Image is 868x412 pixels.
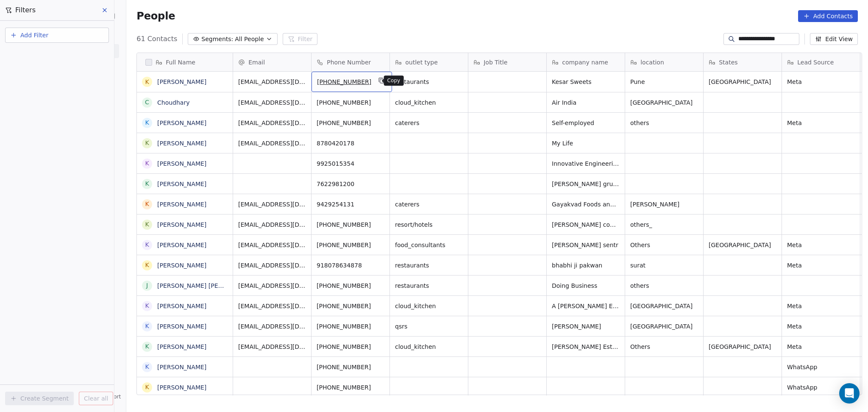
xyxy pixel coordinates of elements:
span: [EMAIL_ADDRESS][DOMAIN_NAME] [238,220,306,229]
span: [GEOGRAPHIC_DATA] [630,322,698,331]
a: [PERSON_NAME] [157,120,206,126]
div: K [145,342,149,351]
button: Edit View [810,33,858,45]
span: cloud_kitchen [395,342,463,351]
span: Others [630,342,698,351]
div: K [145,179,149,188]
span: [EMAIL_ADDRESS][DOMAIN_NAME] [238,302,306,310]
span: [EMAIL_ADDRESS][DOMAIN_NAME] [238,281,306,290]
span: [PHONE_NUMBER] [317,363,384,371]
span: cloud_kitchen [395,98,463,107]
span: Kesar Sweets [552,78,620,86]
div: K [145,220,149,229]
div: grid [137,72,233,395]
span: Meta [787,302,855,310]
div: K [145,383,149,392]
span: Email [248,58,265,67]
span: caterers [395,200,463,209]
span: A [PERSON_NAME] ENTERPRISE [552,302,620,310]
span: Phone Number [327,58,371,67]
span: Meta [787,342,855,351]
span: [EMAIL_ADDRESS][DOMAIN_NAME] [238,342,306,351]
span: company name [562,58,608,67]
span: Meta [787,322,855,331]
span: States [719,58,737,67]
span: [EMAIL_ADDRESS][DOMAIN_NAME] [238,200,306,209]
span: [PHONE_NUMBER] [317,342,384,351]
span: [EMAIL_ADDRESS][DOMAIN_NAME] [238,98,306,107]
a: [PERSON_NAME] [157,303,206,309]
div: k [145,200,149,209]
span: [PHONE_NUMBER] [317,119,384,127]
span: others [630,281,698,290]
a: [PERSON_NAME] [157,262,206,269]
div: K [145,78,149,86]
a: [PERSON_NAME] [157,181,206,187]
div: outlet type [390,53,468,71]
span: [GEOGRAPHIC_DATA] [709,78,776,86]
span: [EMAIL_ADDRESS][DOMAIN_NAME] [238,322,306,331]
span: restaurants [395,261,463,270]
div: K [145,118,149,127]
span: Air India [552,98,620,107]
span: [PHONE_NUMBER] [317,281,384,290]
a: [PERSON_NAME] [157,323,206,330]
span: [PHONE_NUMBER] [317,383,384,392]
span: outlet type [405,58,438,67]
span: Job Title [484,58,507,67]
span: Pune [630,78,698,86]
span: 8780420178 [317,139,384,148]
span: [GEOGRAPHIC_DATA] [709,241,776,249]
span: Gayakvad Foods and Spices [552,200,620,209]
a: [PERSON_NAME] [157,364,206,370]
span: food_consultants [395,241,463,249]
span: restaurants [395,78,463,86]
div: States [704,53,782,71]
span: My Life [552,139,620,148]
div: K [145,159,149,168]
span: [EMAIL_ADDRESS][DOMAIN_NAME] [238,119,306,127]
span: [GEOGRAPHIC_DATA] [709,342,776,351]
a: [PERSON_NAME] [157,140,206,147]
span: [PHONE_NUMBER] [317,241,384,249]
span: [GEOGRAPHIC_DATA] [630,98,698,107]
span: surat [630,261,698,270]
span: [PHONE_NUMBER] [317,220,384,229]
span: [EMAIL_ADDRESS][DOMAIN_NAME] [238,139,306,148]
span: Self-employed [552,119,620,127]
span: 61 Contacts [136,34,177,44]
span: [EMAIL_ADDRESS][DOMAIN_NAME] [238,241,306,249]
span: location [640,58,664,67]
span: Full Name [166,58,195,67]
span: 918078634878 [317,261,384,270]
span: [PERSON_NAME] sentr [552,241,620,249]
div: k [145,240,149,249]
span: qsrs [395,322,463,331]
span: others_ [630,220,698,229]
span: WhatsApp [787,383,855,392]
span: Meta [787,261,855,270]
span: Meta [787,78,855,86]
div: location [625,53,703,71]
span: All People [235,35,264,44]
a: [PERSON_NAME] [PERSON_NAME] [157,282,258,289]
span: restaurants [395,281,463,290]
span: [PERSON_NAME] grugh udhyog [552,180,620,188]
div: Full Name [137,53,233,71]
span: others [630,119,698,127]
div: Job Title [468,53,546,71]
span: Innovative Engineering Products Pvt Ltd [552,159,620,168]
span: Doing Business [552,281,620,290]
span: Meta [787,241,855,249]
div: Lead Source [782,53,860,71]
a: [PERSON_NAME] [157,201,206,208]
span: [EMAIL_ADDRESS][DOMAIN_NAME] [238,261,306,270]
span: [PHONE_NUMBER] [317,302,384,310]
span: [PERSON_NAME] communication [552,220,620,229]
span: Meta [787,119,855,127]
span: [PERSON_NAME] Estates & Developers [552,342,620,351]
span: 7622981200 [317,180,384,188]
div: K [145,362,149,371]
span: Lead Source [797,58,834,67]
a: Choudhary [157,99,189,106]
